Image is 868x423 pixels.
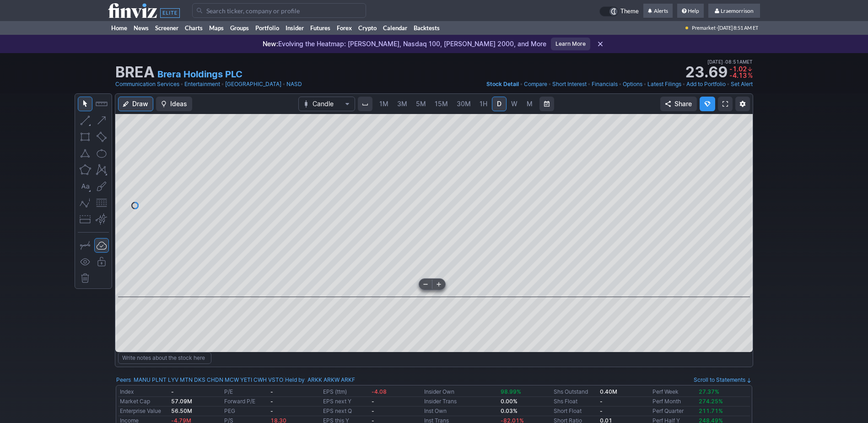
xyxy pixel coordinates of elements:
button: Triangle [78,146,92,161]
a: NASD [286,80,302,89]
span: Share [674,99,692,108]
span: 15M [435,100,448,108]
p: Evolving the Heatmap: [PERSON_NAME], Nasdaq 100, [PERSON_NAME] 2000, and More [263,39,546,49]
a: 15M [431,97,452,111]
td: PEG [222,407,269,416]
a: CHDN [207,375,223,385]
button: Text [78,179,92,194]
a: Add to Portfolio [686,80,726,89]
b: - [600,398,603,405]
span: • [221,80,224,89]
span: M [527,100,533,108]
a: News [130,21,152,35]
td: Inst Own [422,407,499,416]
button: Elliott waves [78,195,92,210]
td: Perf Month [651,397,697,407]
div: : [116,375,283,385]
td: Forward P/E [222,397,269,407]
button: Hide drawings [78,255,92,269]
a: DKS [194,375,205,385]
span: 98.99% [501,388,521,395]
button: Draw [118,97,153,111]
a: Charts [182,21,206,35]
a: Options [623,80,642,89]
span: 5M [416,100,426,108]
td: Shs Outstand [552,387,598,397]
a: VSTO [268,375,283,385]
button: Rectangle [78,130,92,144]
td: Enterprise Value [118,407,169,416]
button: Anchored VWAP [94,212,109,227]
span: Lraemorrison [721,7,754,14]
button: Range [539,97,554,111]
span: Candle [313,99,341,108]
a: MTN [180,375,193,385]
button: Remove all autosaved drawings [78,271,92,286]
a: Compare [524,80,547,89]
a: YETI [240,375,252,385]
button: Ideas [156,97,192,111]
td: EPS (ttm) [321,387,369,397]
a: Backtests [410,21,443,35]
a: Crypto [355,21,380,35]
span: Latest Filings [647,81,681,87]
span: • [282,80,286,89]
button: Ellipse [94,146,109,161]
b: 57.09M [171,398,192,405]
td: P/E [222,387,269,397]
td: EPS next Q [321,407,369,416]
button: Rotated rectangle [94,130,109,144]
a: Help [677,4,704,18]
a: Calendar [380,21,410,35]
span: 3M [397,100,407,108]
span: • [727,80,730,89]
td: Insider Trans [422,397,499,407]
td: EPS next Y [321,397,369,407]
small: - [171,388,174,395]
a: Theme [599,6,639,16]
a: Communication Services [115,80,179,89]
button: XABCD [94,163,109,177]
a: ARKF [341,375,355,385]
a: Screener [152,21,182,35]
button: Line [78,113,92,128]
td: Perf Week [651,387,697,397]
a: - [600,407,603,414]
span: Premarket · [692,21,718,35]
strong: 23.69 [685,65,728,80]
a: Entertainment [184,80,220,89]
button: Fibonacci retracements [94,195,109,210]
span: 211.71% [699,407,723,414]
a: MCW [225,375,239,385]
span: • [723,58,725,66]
span: 1M [379,100,388,108]
span: • [643,80,647,89]
button: Interval [358,97,372,111]
a: Portfolio [252,21,282,35]
td: Shs Float [552,397,598,407]
a: D [492,97,507,111]
span: % [748,71,753,79]
span: • [548,80,551,89]
b: - [372,407,374,414]
td: Perf Quarter [651,407,697,416]
b: - [270,398,273,405]
button: Share [660,97,697,111]
a: Held by [285,376,305,383]
button: Position [78,212,92,227]
b: 56.50M [171,407,192,414]
div: | : [283,375,355,385]
a: ARKK [307,375,322,385]
a: Home [108,21,130,35]
b: - [372,398,374,405]
a: Brera Holdings PLC [157,68,243,81]
span: • [619,80,622,89]
span: D [497,100,501,108]
span: 27.37% [699,388,719,395]
b: - [270,407,273,414]
span: 274.25% [699,398,723,405]
button: Drawings Autosave: On [94,238,109,253]
button: Arrow [94,113,109,128]
button: Drawing mode: Single [78,238,92,253]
